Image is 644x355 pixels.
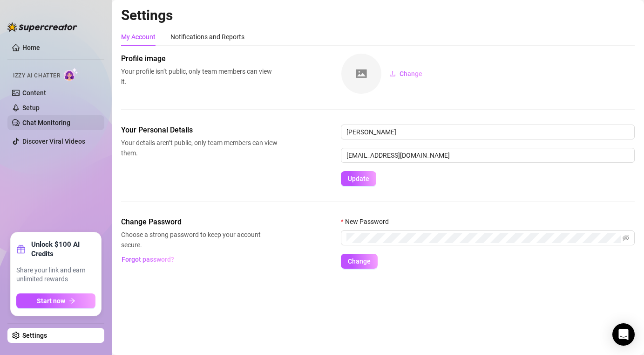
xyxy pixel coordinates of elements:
[122,256,174,263] span: Forgot password?
[22,138,85,145] a: Discover Viral Videos
[22,44,40,51] a: Home
[341,254,378,269] button: Change
[16,244,26,254] span: gift
[37,297,65,305] span: Start now
[22,332,47,339] a: Settings
[121,66,278,87] span: Your profile isn’t public, only team members can view it.
[389,70,396,77] span: upload
[121,53,278,64] span: Profile image
[121,230,278,250] span: Choose a strong password to keep your account secure.
[121,32,156,42] div: My Account
[348,258,371,265] span: Change
[400,70,422,77] span: Change
[121,138,278,158] span: Your details aren’t public, only team members can view them.
[16,266,95,284] span: Share your link and earn unlimited rewards
[382,66,430,81] button: Change
[341,171,376,186] button: Update
[341,54,381,94] img: square-placeholder.png
[341,148,635,163] input: Enter new email
[16,293,95,308] button: Start nowarrow-right
[346,233,621,243] input: New Password
[22,89,46,97] a: Content
[7,22,77,32] img: logo-BBDzfeDw.svg
[348,175,369,182] span: Update
[612,323,635,346] div: Open Intercom Messenger
[341,216,395,227] label: New Password
[64,68,78,81] img: AI Chatter
[121,216,278,228] span: Change Password
[121,252,174,267] button: Forgot password?
[341,125,635,139] input: Enter name
[31,240,95,258] strong: Unlock $100 AI Credits
[121,7,635,24] h2: Settings
[22,104,40,111] a: Setup
[22,119,70,126] a: Chat Monitoring
[69,298,75,304] span: arrow-right
[121,125,278,136] span: Your Personal Details
[13,71,60,80] span: Izzy AI Chatter
[170,32,244,42] div: Notifications and Reports
[623,235,629,241] span: eye-invisible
